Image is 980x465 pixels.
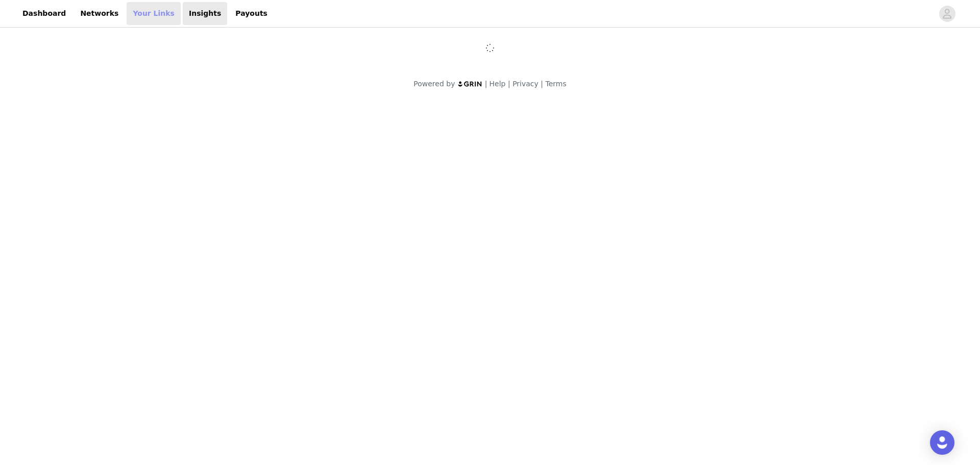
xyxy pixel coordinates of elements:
span: | [541,80,543,88]
span: Powered by [413,80,455,88]
div: Open Intercom Messenger [930,430,954,455]
div: avatar [942,6,952,22]
a: Terms [545,80,566,88]
a: Your Links [127,2,181,25]
a: Help [489,80,506,88]
a: Privacy [512,80,538,88]
a: Networks [74,2,125,25]
a: Dashboard [16,2,72,25]
img: logo [457,81,483,87]
span: | [508,80,510,88]
span: | [485,80,487,88]
a: Insights [183,2,227,25]
a: Payouts [229,2,274,25]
